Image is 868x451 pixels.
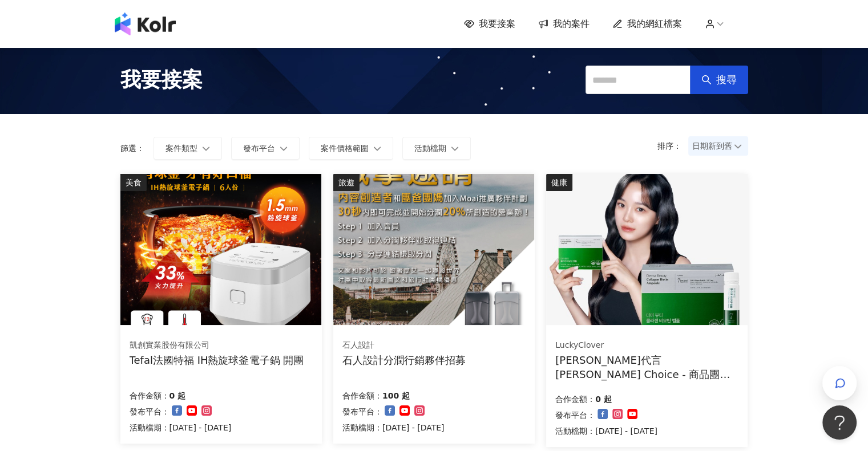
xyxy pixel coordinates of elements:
p: 0 起 [595,392,612,406]
div: 石人設計分潤行銷夥伴招募 [342,353,466,367]
p: 0 起 [169,389,186,403]
button: 案件類型 [154,137,222,160]
div: 凱創實業股份有限公司 [130,340,304,351]
a: 我的網紅檔案 [612,18,682,30]
p: 發布平台： [130,405,169,419]
p: 發布平台： [342,405,382,419]
div: [PERSON_NAME]代言 [PERSON_NAME] Choice - 商品團購 -膠原蛋白 [555,353,738,381]
span: 案件類型 [165,144,197,153]
span: 案件價格範圍 [321,144,369,153]
span: 我的網紅檔案 [627,18,682,30]
img: 韓國健康食品功能性膠原蛋白 [546,174,747,325]
p: 合作金額： [130,389,169,403]
span: 發布平台 [243,144,275,153]
button: 發布平台 [231,137,300,160]
button: 活動檔期 [402,137,471,160]
button: 搜尋 [690,66,748,94]
a: 我的案件 [538,18,590,30]
span: 活動檔期 [414,144,446,153]
img: logo [115,13,176,35]
img: Tefal法國特福 IH熱旋球釜電子鍋 開團 [120,174,321,325]
p: 合作金額： [342,389,382,403]
div: 旅遊 [333,174,360,191]
span: search [701,75,712,85]
p: 活動檔期：[DATE] - [DATE] [555,424,657,438]
img: 石人設計行李箱 [333,174,534,325]
span: 我要接案 [479,18,515,30]
button: 案件價格範圍 [309,137,393,160]
p: 排序： [657,141,688,151]
p: 活動檔期：[DATE] - [DATE] [130,421,232,434]
p: 合作金額： [555,392,595,406]
p: 活動檔期：[DATE] - [DATE] [342,421,445,434]
span: 我的案件 [553,18,590,30]
span: 搜尋 [716,74,737,86]
a: 我要接案 [464,18,515,30]
span: 我要接案 [120,66,203,94]
p: 100 起 [382,389,410,403]
span: 日期新到舊 [692,137,744,155]
div: 美食 [120,174,147,191]
iframe: Help Scout Beacon - Open [822,405,857,440]
div: 石人設計 [342,340,466,351]
p: 發布平台： [555,408,595,422]
p: 篩選： [120,144,144,153]
div: Tefal法國特福 IH熱旋球釜電子鍋 開團 [130,353,304,367]
div: 健康 [546,174,572,191]
div: LuckyClover [555,340,738,351]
